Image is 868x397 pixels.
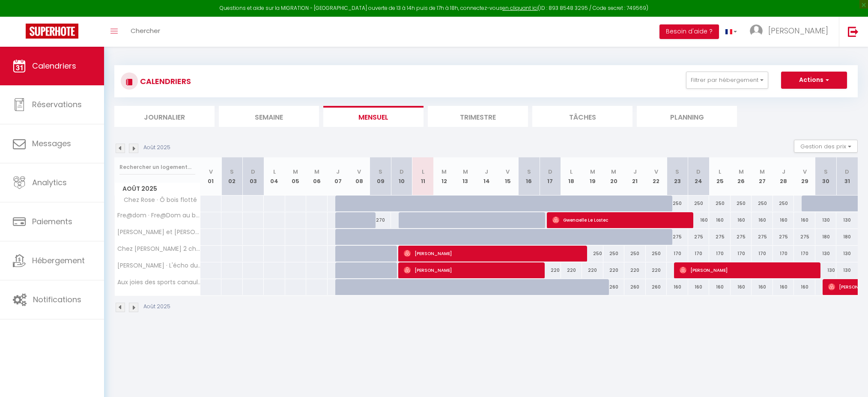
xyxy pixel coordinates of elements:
div: 275 [667,229,688,245]
li: Trimestre [428,106,528,127]
div: 250 [667,195,688,211]
abbr: V [506,168,510,176]
abbr: M [293,168,298,176]
li: Mensuel [323,106,424,127]
th: 07 [328,157,349,195]
input: Rechercher un logement... [119,159,195,175]
div: 250 [731,195,752,211]
div: 170 [773,246,794,262]
div: 170 [709,246,731,262]
span: Calendriers [32,60,76,71]
button: Actions [781,72,847,89]
span: Paiements [32,216,72,227]
div: 220 [646,262,667,278]
div: 160 [688,212,710,228]
div: 160 [752,279,773,295]
div: 130 [836,212,858,228]
span: Notifications [33,294,81,305]
div: 130 [836,246,858,262]
div: 250 [646,246,667,262]
img: ... [750,24,763,37]
th: 04 [264,157,285,195]
p: Août 2025 [143,303,170,311]
div: 160 [794,212,815,228]
th: 05 [285,157,307,195]
div: 180 [815,229,837,245]
div: 220 [624,262,646,278]
div: 275 [773,229,794,245]
div: 250 [582,246,603,262]
div: 250 [752,195,773,211]
div: 275 [688,229,710,245]
div: 130 [815,262,837,278]
abbr: M [739,168,744,176]
li: Planning [637,106,737,127]
div: 170 [752,246,773,262]
abbr: M [590,168,595,176]
th: 15 [497,157,519,195]
span: Analytics [32,177,67,188]
span: Gwenaelle Le Lostec [552,212,688,228]
th: 12 [433,157,455,195]
abbr: J [633,168,637,176]
div: 160 [688,279,710,295]
abbr: M [441,168,447,176]
abbr: D [251,168,255,176]
li: Journalier [114,106,215,127]
div: 160 [773,279,794,295]
abbr: M [463,168,468,176]
abbr: S [379,168,382,176]
abbr: V [803,168,807,176]
th: 21 [624,157,646,195]
div: 160 [667,279,688,295]
abbr: S [824,168,828,176]
div: 160 [731,279,752,295]
div: 170 [667,246,688,262]
span: [PERSON_NAME] [404,262,540,278]
div: 220 [561,262,582,278]
abbr: L [273,168,276,176]
div: 275 [794,229,815,245]
th: 27 [752,157,773,195]
div: 180 [836,229,858,245]
abbr: D [548,168,552,176]
th: 20 [603,157,625,195]
span: Fre@dom · Fre@Dom au bord du [GEOGRAPHIC_DATA] [116,212,202,219]
div: 130 [815,246,837,262]
h3: CALENDRIERS [138,72,191,91]
abbr: V [357,168,361,176]
span: Réservations [32,99,82,110]
a: en cliquant ici [502,4,538,12]
th: 31 [836,157,858,195]
div: 160 [731,212,752,228]
abbr: J [485,168,488,176]
th: 14 [476,157,497,195]
div: 160 [773,212,794,228]
abbr: D [845,168,849,176]
div: 220 [540,262,561,278]
img: logout [848,26,859,37]
div: 160 [709,279,731,295]
abbr: L [719,168,721,176]
span: Chez [PERSON_NAME] 2 chambres au sein d'une pinède [116,246,202,252]
span: Chez Rose · Ô bois flotté [116,195,199,205]
div: 250 [709,195,731,211]
th: 13 [455,157,476,195]
div: 275 [709,229,731,245]
div: 250 [773,195,794,211]
div: 260 [603,279,625,295]
div: 160 [794,279,815,295]
iframe: LiveChat chat widget [832,361,868,397]
th: 19 [582,157,603,195]
div: 260 [646,279,667,295]
abbr: M [314,168,319,176]
th: 25 [709,157,731,195]
span: [PERSON_NAME] [768,25,828,36]
abbr: L [422,168,424,176]
span: Chercher [131,26,160,35]
th: 01 [200,157,222,195]
span: Messages [32,138,71,149]
div: 130 [836,262,858,278]
abbr: V [654,168,658,176]
li: Tâches [532,106,632,127]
